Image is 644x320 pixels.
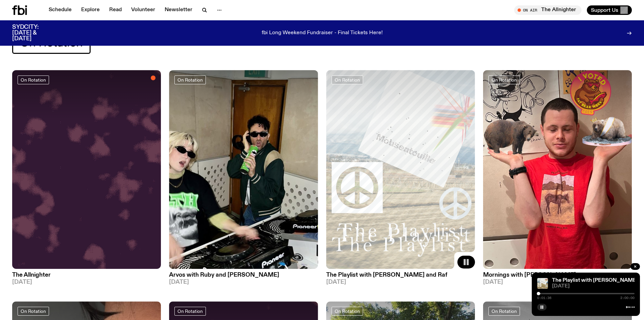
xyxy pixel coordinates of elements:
[127,5,159,15] a: Volunteer
[492,78,517,83] span: On Rotation
[177,309,203,314] span: On Rotation
[105,5,126,15] a: Read
[77,5,104,15] a: Explore
[537,296,551,300] span: 0:01:36
[326,269,475,285] a: The Playlist with [PERSON_NAME] and Raf[DATE]
[591,7,618,13] span: Support Us
[335,78,360,83] span: On Rotation
[332,76,363,84] a: On Rotation
[12,269,161,285] a: The Allnighter[DATE]
[21,309,46,314] span: On Rotation
[174,76,206,84] a: On Rotation
[326,279,475,285] span: [DATE]
[169,70,318,269] img: Ruby wears a Collarbones t shirt and pretends to play the DJ decks, Al sings into a pringles can....
[483,272,632,278] h3: Mornings with [PERSON_NAME]
[262,30,383,36] p: fbi Long Weekend Fundraiser - Final Tickets Here!
[18,307,49,316] a: On Rotation
[169,269,318,285] a: Arvos with Ruby and [PERSON_NAME][DATE]
[21,78,46,83] span: On Rotation
[177,78,203,83] span: On Rotation
[552,284,635,289] span: [DATE]
[488,76,520,84] a: On Rotation
[620,296,635,300] span: 2:00:00
[12,24,55,42] h3: SYDCITY: [DATE] & [DATE]
[335,309,360,314] span: On Rotation
[45,5,76,15] a: Schedule
[169,279,318,285] span: [DATE]
[12,272,161,278] h3: The Allnighter
[514,5,581,15] button: On AirThe Allnighter
[332,307,363,316] a: On Rotation
[12,279,161,285] span: [DATE]
[169,272,318,278] h3: Arvos with Ruby and [PERSON_NAME]
[326,272,475,278] h3: The Playlist with [PERSON_NAME] and Raf
[161,5,196,15] a: Newsletter
[483,269,632,285] a: Mornings with [PERSON_NAME][DATE]
[174,307,206,316] a: On Rotation
[488,307,520,316] a: On Rotation
[18,76,49,84] a: On Rotation
[492,309,517,314] span: On Rotation
[483,279,632,285] span: [DATE]
[587,5,632,15] button: Support Us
